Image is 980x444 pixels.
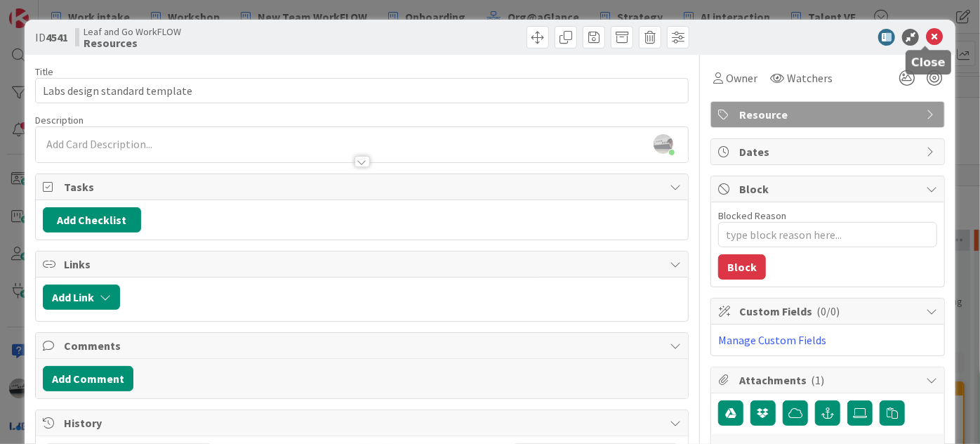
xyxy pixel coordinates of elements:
[718,209,786,222] label: Blocked Reason
[43,207,141,233] button: Add Checklist
[811,373,824,387] span: ( 1 )
[911,55,946,69] h5: Close
[718,254,766,280] button: Block
[64,414,663,431] span: History
[46,30,68,44] b: 4541
[739,303,919,320] span: Custom Fields
[84,37,181,48] b: Resources
[726,70,757,86] span: Owner
[718,333,826,347] a: Manage Custom Fields
[35,114,84,126] span: Description
[84,26,181,37] span: Leaf and Go WorkFLOW
[64,178,663,195] span: Tasks
[64,256,663,273] span: Links
[654,134,673,154] img: jIClQ55mJEe4la83176FWmfCkxn1SgSj.jpg
[43,366,133,391] button: Add Comment
[739,106,919,123] span: Resource
[35,65,53,78] label: Title
[64,337,663,354] span: Comments
[43,285,120,310] button: Add Link
[739,181,919,197] span: Block
[35,29,68,46] span: ID
[35,78,689,103] input: type card name here...
[739,143,919,160] span: Dates
[816,304,840,318] span: ( 0/0 )
[739,372,919,388] span: Attachments
[787,70,833,86] span: Watchers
